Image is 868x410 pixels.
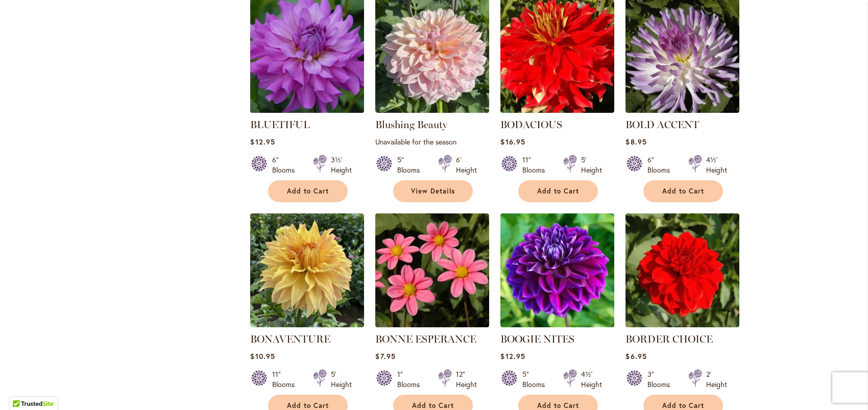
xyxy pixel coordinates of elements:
[500,105,614,115] a: BODACIOUS
[375,105,489,115] a: Blushing Beauty
[375,320,489,329] a: BONNE ESPERANCE
[537,187,579,196] span: Add to Cart
[581,369,602,390] div: 4½' Height
[643,180,723,202] button: Add to Cart
[272,155,301,175] div: 6" Blooms
[250,333,330,345] a: BONAVENTURE
[647,155,676,175] div: 6" Blooms
[662,187,704,196] span: Add to Cart
[287,187,329,196] span: Add to Cart
[397,155,426,175] div: 5" Blooms
[375,333,476,345] a: BONNE ESPERANCE
[456,155,477,175] div: 6' Height
[397,369,426,390] div: 1" Blooms
[647,369,676,390] div: 3" Blooms
[518,180,598,202] button: Add to Cart
[393,180,473,202] a: View Details
[375,213,489,327] img: BONNE ESPERANCE
[250,118,310,131] a: BLUETIFUL
[500,320,614,329] a: BOOGIE NITES
[412,401,454,410] span: Add to Cart
[411,187,455,196] span: View Details
[268,180,348,202] button: Add to Cart
[375,351,395,361] span: $7.95
[625,351,646,361] span: $6.95
[500,137,525,147] span: $16.95
[625,333,713,345] a: BORDER CHOICE
[522,155,551,175] div: 11" Blooms
[250,213,364,327] img: Bonaventure
[706,369,727,390] div: 2' Height
[331,155,352,175] div: 3½' Height
[500,213,614,327] img: BOOGIE NITES
[625,137,646,147] span: $8.95
[250,137,275,147] span: $12.95
[8,374,36,402] iframe: Launch Accessibility Center
[625,320,739,329] a: BORDER CHOICE
[625,105,739,115] a: BOLD ACCENT
[250,105,364,115] a: Bluetiful
[625,118,699,131] a: BOLD ACCENT
[522,369,551,390] div: 5" Blooms
[250,320,364,329] a: Bonaventure
[375,118,447,131] a: Blushing Beauty
[287,401,329,410] span: Add to Cart
[331,369,352,390] div: 5' Height
[662,401,704,410] span: Add to Cart
[581,155,602,175] div: 5' Height
[500,118,562,131] a: BODACIOUS
[537,401,579,410] span: Add to Cart
[272,369,301,390] div: 11" Blooms
[500,333,574,345] a: BOOGIE NITES
[375,137,489,147] p: Unavailable for the season
[500,351,525,361] span: $12.95
[250,351,275,361] span: $10.95
[625,213,739,327] img: BORDER CHOICE
[706,155,727,175] div: 4½' Height
[456,369,477,390] div: 12" Height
